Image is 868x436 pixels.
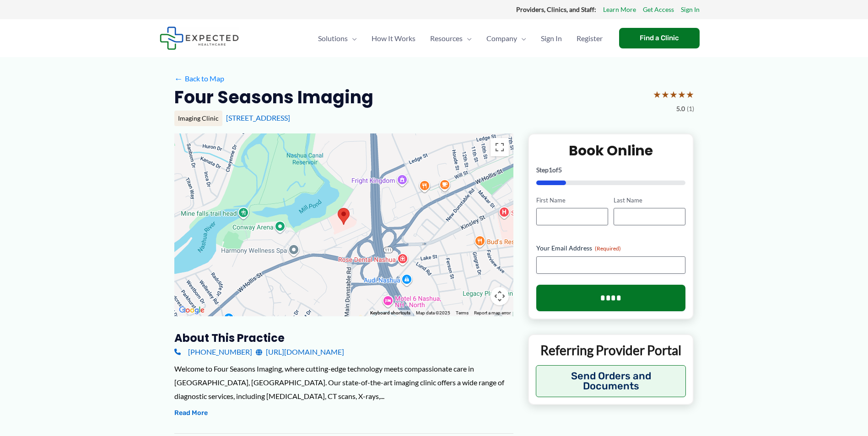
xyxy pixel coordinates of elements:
a: [PHONE_NUMBER] [174,345,252,359]
span: How It Works [372,22,415,54]
span: (1) [687,103,694,115]
strong: Providers, Clinics, and Staff: [516,5,596,13]
label: Your Email Address [536,244,686,253]
span: ★ [661,86,669,103]
span: ★ [669,86,678,103]
a: [URL][DOMAIN_NAME] [256,345,344,359]
span: Register [577,22,603,54]
a: Terms (opens in new tab) [456,310,469,315]
a: Report a map error [474,310,511,315]
p: Referring Provider Portal [536,342,686,358]
div: Welcome to Four Seasons Imaging, where cutting-edge technology meets compassionate care in [GEOGR... [174,362,513,403]
h2: Four Seasons Imaging [174,86,373,108]
span: ★ [686,86,694,103]
nav: Primary Site Navigation [311,22,610,54]
label: Last Name [614,196,685,205]
span: 1 [549,166,552,174]
button: Read More [174,408,208,419]
a: [STREET_ADDRESS] [226,113,290,122]
img: Google [177,304,207,316]
span: ★ [653,86,661,103]
span: Menu Toggle [463,22,472,54]
button: Toggle fullscreen view [491,138,509,156]
a: Learn More [603,4,636,16]
a: Sign In [681,4,700,16]
span: 5 [558,166,562,174]
span: Company [486,22,517,54]
span: Solutions [318,22,348,54]
a: Find a Clinic [619,28,700,48]
p: Step of [536,167,686,173]
h2: Book Online [536,142,686,160]
a: Get Access [643,4,674,16]
span: Resources [430,22,463,54]
span: 5.0 [676,103,685,115]
a: ←Back to Map [174,72,224,85]
button: Send Orders and Documents [536,365,686,397]
span: Menu Toggle [348,22,357,54]
button: Keyboard shortcuts [370,310,410,316]
img: Expected Healthcare Logo - side, dark font, small [160,27,239,50]
a: Sign In [534,22,569,54]
span: ★ [678,86,686,103]
button: Map camera controls [491,287,509,305]
span: (Required) [595,245,621,252]
span: Menu Toggle [517,22,526,54]
a: Open this area in Google Maps (opens a new window) [177,304,207,316]
h3: About this practice [174,331,513,345]
span: ← [174,74,183,83]
a: SolutionsMenu Toggle [311,22,364,54]
a: ResourcesMenu Toggle [423,22,479,54]
label: First Name [536,196,608,205]
span: Map data ©2025 [416,310,450,315]
a: Register [569,22,610,54]
a: CompanyMenu Toggle [479,22,534,54]
a: How It Works [364,22,423,54]
span: Sign In [541,22,562,54]
div: Imaging Clinic [174,111,222,126]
